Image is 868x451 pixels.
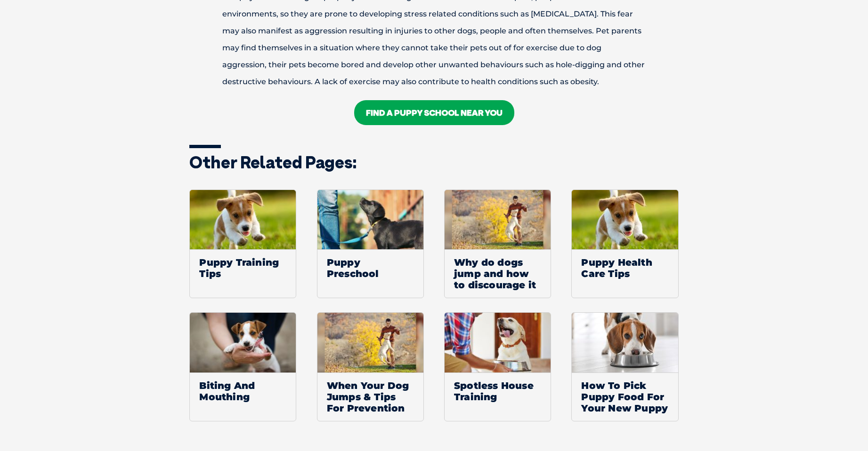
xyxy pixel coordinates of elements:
[572,372,678,421] span: How To Pick Puppy Food For Your New Puppy
[317,372,423,421] span: When Your Dog Jumps & Tips For Prevention
[317,190,424,299] a: Puppy Preschool
[317,312,424,421] a: When Your Dog Jumps & Tips For Prevention
[571,190,678,299] a: Puppy Health Care Tips
[572,249,678,286] span: Puppy Health Care Tips
[317,190,423,250] img: Enrol in Puppy Preschool
[445,372,551,410] span: Spotless House Training
[189,190,296,299] a: Puppy Training Tips
[317,249,423,286] span: Puppy Preschool
[190,249,296,286] span: Puppy Training Tips
[189,312,296,421] a: Biting And Mouthing
[444,312,551,421] a: Spotless House Training
[190,372,296,410] span: Biting And Mouthing
[445,249,551,298] span: Why do dogs jump and how to discourage it
[189,154,679,171] h3: Other related pages:
[571,312,678,421] a: How To Pick Puppy Food For Your New Puppy
[444,190,551,299] a: Why do dogs jump and how to discourage it
[572,313,678,372] img: Puppy eating dog food
[354,100,514,125] a: FIND A Puppy School NEAR YOU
